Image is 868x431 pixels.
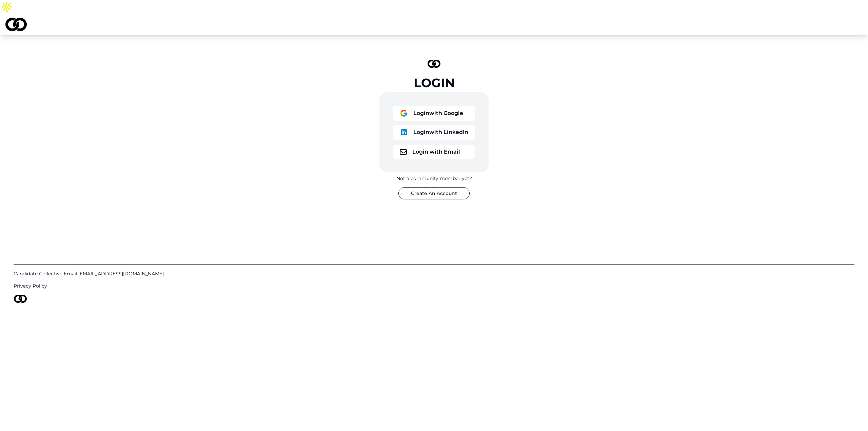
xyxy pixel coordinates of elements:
[393,106,475,121] button: logoLoginwith Google
[14,270,854,277] a: Candidate Collective Email:[EMAIL_ADDRESS][DOMAIN_NAME]
[14,295,27,303] img: logo
[396,175,472,182] div: Not a community member yet?
[14,282,854,289] a: Privacy Policy
[428,60,440,68] img: logo
[400,128,408,136] img: logo
[393,145,475,159] button: logoLogin with Email
[5,18,27,31] img: logo
[78,271,164,277] span: [EMAIL_ADDRESS][DOMAIN_NAME]
[414,76,455,90] div: Login
[393,125,475,140] button: logoLoginwith LinkedIn
[400,149,407,155] img: logo
[400,109,408,117] img: logo
[398,187,470,199] button: Create An Account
